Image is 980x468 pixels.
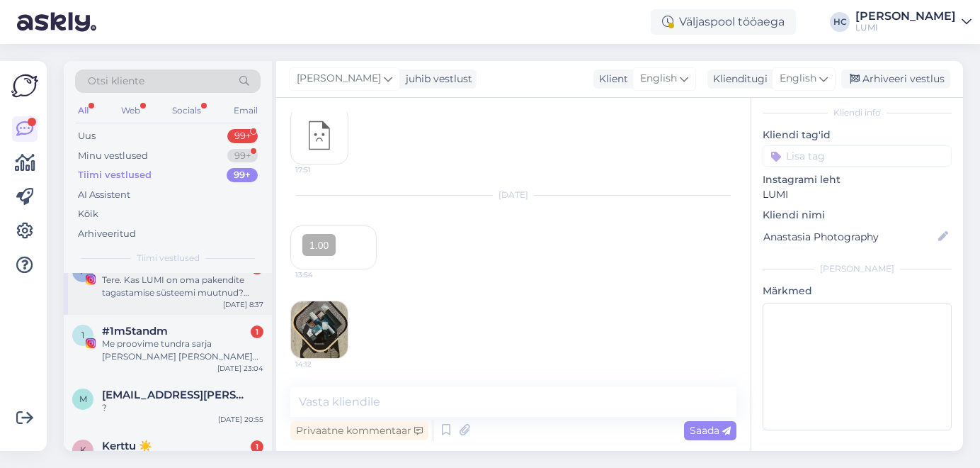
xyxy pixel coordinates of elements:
[88,74,144,89] span: Otsi kliente
[290,421,428,440] div: Privaatne kommentaar
[102,325,168,338] span: #1m5tandm
[227,149,258,163] div: 99+
[80,445,86,455] span: K
[78,207,98,221] div: Kõik
[137,252,200,264] span: Tiimi vestlused
[855,11,972,33] a: [PERSON_NAME]LUMI
[218,414,263,425] div: [DATE] 20:55
[227,129,258,143] div: 99+
[251,325,263,338] div: 1
[227,168,258,182] div: 99+
[400,72,472,87] div: juhib vestlust
[75,101,91,120] div: All
[291,107,348,164] img: attachment
[830,12,850,32] div: HC
[763,262,952,275] div: [PERSON_NAME]
[763,106,952,119] div: Kliendi info
[223,299,263,310] div: [DATE] 8:37
[295,359,348,369] span: 14:12
[593,72,628,87] div: Klient
[78,149,148,163] div: Minu vestlused
[780,71,816,87] span: English
[81,330,84,340] span: 1
[640,71,677,87] span: English
[78,168,152,182] div: Tiimi vestlused
[290,189,736,201] div: [DATE]
[763,172,952,187] p: Instagrami leht
[102,401,263,414] div: ?
[297,71,381,87] span: [PERSON_NAME]
[78,129,96,143] div: Uus
[763,208,952,223] p: Kliendi nimi
[690,424,731,437] span: Saada
[651,9,796,35] div: Väljaspool tööaega
[78,227,136,241] div: Arhiveeritud
[855,22,956,33] div: LUMI
[763,145,952,167] input: Lisa tag
[291,301,348,358] img: attachment
[763,128,952,143] p: Kliendi tag'id
[251,440,263,453] div: 1
[855,11,956,22] div: [PERSON_NAME]
[118,101,143,120] div: Web
[231,101,261,120] div: Email
[707,72,768,87] div: Klienditugi
[763,284,952,299] p: Märkmed
[102,274,263,299] div: Tere. Kas LUMI on oma pakendite tagastamise süsteemi muutnud? Mäletan, et kunagi sai tellitud kau...
[78,188,130,202] div: AI Assistent
[763,187,952,202] p: LUMI
[217,363,263,374] div: [DATE] 23:04
[102,389,249,401] span: mariliis.abner@icloud.com
[102,338,263,363] div: Me proovime tundra sarja [PERSON_NAME] [PERSON_NAME] siis kuidas laks sellega🥰 tanud! Kysin kiire...
[763,229,935,245] input: Lisa nimi
[295,165,348,175] span: 17:51
[11,72,38,99] img: Askly Logo
[169,101,204,120] div: Socials
[79,394,87,404] span: m
[841,69,950,89] div: Arhiveeri vestlus
[295,269,348,280] span: 13:54
[102,440,152,452] span: Kerttu ☀️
